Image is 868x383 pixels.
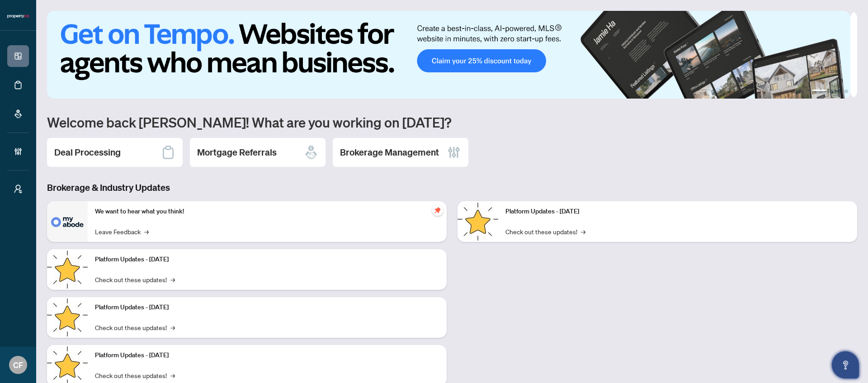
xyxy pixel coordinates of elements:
[54,146,121,159] h2: Deal Processing
[95,322,175,332] a: Check out these updates!→
[832,351,859,378] button: Open asap
[170,370,175,380] span: →
[47,11,850,99] img: Slide 0
[505,227,585,236] a: Check out these updates!→
[505,207,850,217] p: Platform Updates - [DATE]
[47,113,857,131] h1: Welcome back [PERSON_NAME]! What are you working on [DATE]?
[95,350,439,360] p: Platform Updates - [DATE]
[837,90,841,93] button: 3
[458,201,498,242] img: Platform Updates - June 23, 2025
[95,303,439,312] p: Platform Updates - [DATE]
[47,201,88,242] img: We want to hear what you think!
[844,90,848,93] button: 4
[47,297,88,338] img: Platform Updates - July 21, 2025
[197,146,277,159] h2: Mortgage Referrals
[95,207,439,217] p: We want to hear what you think!
[14,184,23,194] span: user-switch
[95,274,175,284] a: Check out these updates!→
[47,181,857,194] h3: Brokerage & Industry Updates
[95,255,439,265] p: Platform Updates - [DATE]
[170,322,175,332] span: →
[812,90,826,93] button: 1
[95,370,175,380] a: Check out these updates!→
[170,274,175,284] span: →
[432,205,443,216] span: pushpin
[830,90,834,93] button: 2
[95,227,149,236] a: Leave Feedback→
[47,249,88,290] img: Platform Updates - September 16, 2025
[340,146,439,159] h2: Brokerage Management
[7,14,29,19] img: logo
[144,227,149,236] span: →
[581,227,585,236] span: →
[13,359,23,371] span: CF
